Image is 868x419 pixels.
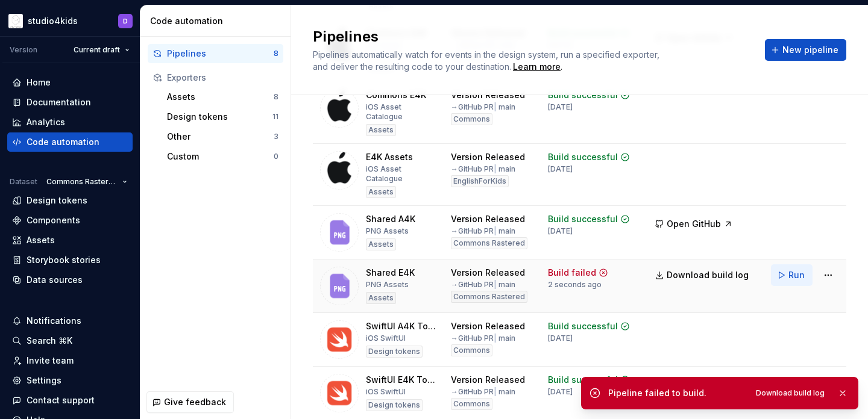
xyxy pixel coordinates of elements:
div: 11 [272,112,278,122]
div: Invite team [27,355,74,367]
div: Code automation [150,15,286,27]
div: → GitHub PR main [451,226,515,236]
div: Assets [366,124,396,136]
div: Shared E4K [366,267,415,279]
span: Download build log [667,269,749,281]
img: f1dd3a2a-5342-4756-bcfa-e9eec4c7fc0d.png [8,14,23,28]
div: → GitHub PR main [451,102,515,112]
div: Design tokens [167,111,272,123]
div: Version Released [451,89,525,101]
button: Pipelines8 [148,44,283,63]
div: Commons Rastered [451,291,527,303]
div: 0 [274,152,278,161]
div: PNG Assets [366,226,409,236]
a: Settings [7,371,133,390]
div: Components [27,214,80,226]
a: Storybook stories [7,250,133,270]
div: Assets [167,91,274,103]
button: Open GitHub [649,213,738,235]
div: Custom [167,151,274,163]
span: | [494,226,497,235]
span: | [494,387,497,396]
button: Other3 [162,127,283,146]
button: Give feedback [146,391,234,413]
a: Home [7,73,133,92]
div: 3 [274,132,278,141]
div: Notifications [27,315,81,327]
div: [DATE] [548,226,573,236]
div: PNG Assets [366,280,409,290]
div: Build successful [548,89,618,101]
button: studio4kidsD [2,8,137,34]
div: E4K Assets [366,151,413,163]
div: 8 [274,49,278,58]
div: → GitHub PR main [451,280,515,290]
span: | [494,280,497,289]
div: Documentation [27,96,91,108]
span: Run [788,269,805,281]
div: Design tokens [366,399,423,411]
div: [DATE] [548,387,573,397]
span: | [494,164,497,173]
div: Build successful [548,374,618,386]
div: Exporters [167,72,278,84]
h2: Pipelines [313,27,750,46]
span: | [494,102,497,111]
div: Version Released [451,151,525,163]
a: Assets [7,231,133,250]
button: New pipeline [765,39,846,61]
div: Commons [451,344,492,356]
a: Learn more [513,61,561,73]
div: Commons Rastered [451,237,527,249]
a: Custom0 [162,147,283,166]
div: SwiftUI A4K Tokens [366,320,436,332]
div: iOS SwiftUI [366,387,406,397]
div: Analytics [27,116,65,128]
div: Pipelines [167,48,274,60]
span: Commons Rastered [46,177,118,187]
span: New pipeline [782,44,838,56]
div: iOS Asset Catalogue [366,164,436,184]
div: Assets [366,238,396,250]
a: Open GitHub [649,220,738,231]
div: Search ⌘K [27,335,72,347]
div: iOS Asset Catalogue [366,102,436,122]
div: Version Released [451,374,525,386]
div: Other [167,131,274,143]
button: Download build log [750,385,830,402]
div: Version [10,45,37,55]
div: Version Released [451,213,525,225]
button: Design tokens11 [162,107,283,126]
div: studio4kids [28,15,78,27]
div: Shared A4K [366,213,415,225]
button: Notifications [7,311,133,331]
a: Invite team [7,351,133,370]
a: Data sources [7,270,133,290]
div: Commons E4K [366,89,426,101]
button: Download build log [649,264,756,286]
div: Dataset [10,177,37,187]
div: Settings [27,374,61,386]
div: → GitHub PR main [451,387,515,397]
div: Assets [366,292,396,304]
div: Assets [366,186,396,198]
a: Components [7,211,133,230]
div: Storybook stories [27,254,101,266]
div: → GitHub PR main [451,164,515,174]
div: Assets [27,234,55,246]
div: Pipeline failed to build. [608,387,743,399]
div: Design tokens [27,194,87,206]
span: Current draft [74,45,120,55]
div: Contact support [27,394,95,406]
div: iOS SwiftUI [366,334,406,343]
div: SwiftUI E4K Tokens [366,374,436,386]
div: [DATE] [548,164,573,174]
div: D [123,16,128,26]
div: Design tokens [366,346,423,358]
div: → GitHub PR main [451,334,515,343]
div: Build successful [548,320,618,332]
button: Current draft [68,42,135,58]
